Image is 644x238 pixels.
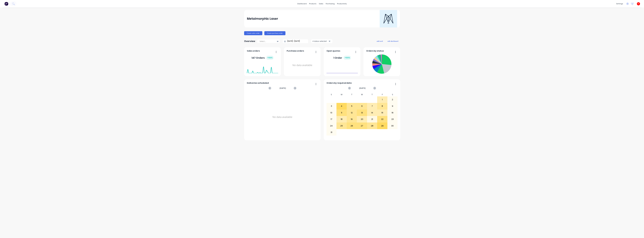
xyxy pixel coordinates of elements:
div: 4 status selected [313,40,328,42]
div: products [308,2,318,6]
div: sales [318,2,324,6]
a: dashboard [296,2,308,6]
img: Metalmorphic Laser [380,10,397,27]
div: 3 [326,103,336,109]
div: M [336,93,347,96]
div: 31 [326,129,336,135]
div: 21 [367,116,377,122]
div: 7 [367,103,377,109]
div: 30 [388,123,398,129]
div: 16 [388,110,398,116]
div: 8 [377,103,387,109]
div: 10 [326,110,336,116]
div: 22 [377,116,387,122]
div: 26 [347,123,357,129]
div: S [326,93,337,96]
div: 23 [388,116,398,122]
img: Factory [4,2,8,6]
div: 25 [337,123,347,129]
div: T [347,93,357,96]
span: [DATE] [280,87,286,90]
button: edit dashboard [386,39,400,43]
div: 147 Orders [251,56,274,60]
div: No data available [287,53,318,77]
span: Sales orders [247,49,260,52]
button: 4 status selected [311,39,332,43]
div: 19 [347,116,357,122]
div: purchasing [324,2,336,6]
span: Orders by status [366,49,384,52]
div: 24 [326,123,336,129]
div: + 100 % [344,56,351,60]
div: 17 [326,116,336,122]
div: T [367,93,377,96]
button: Create purchase order [264,31,285,35]
span: [DATE] [359,87,366,90]
span: IC [638,3,639,5]
div: 11 [337,110,347,116]
div: 2 [388,97,398,103]
span: Open quotes [326,49,340,52]
button: add card [375,39,384,43]
div: Overview [244,39,255,44]
div: + 100 % [266,56,274,60]
span: Purchase orders [287,49,304,52]
div: 20 [357,116,367,122]
div: 1 Order [333,56,351,60]
div: 15 [377,110,387,116]
div: 27 [357,123,367,129]
div: W [357,93,367,96]
div: 13 [357,110,367,116]
div: productivity [336,2,348,6]
div: S [387,93,398,96]
div: 5 [347,103,357,109]
div: 18 [337,116,347,122]
div: settings [615,2,624,6]
div: 28 [367,123,377,129]
div: Metalmorphic Laser [247,16,278,21]
div: 14 [367,110,377,116]
div: 6 [357,103,367,109]
button: Create sales order [244,31,262,35]
div: 1 [377,97,387,103]
div: No data available [247,93,318,141]
div: 29 [377,123,387,129]
div: 12 [347,110,357,116]
span: Deliveries scheduled [247,82,269,85]
div: F [377,93,387,96]
div: 9 [388,103,398,109]
div: 4 [337,103,347,109]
